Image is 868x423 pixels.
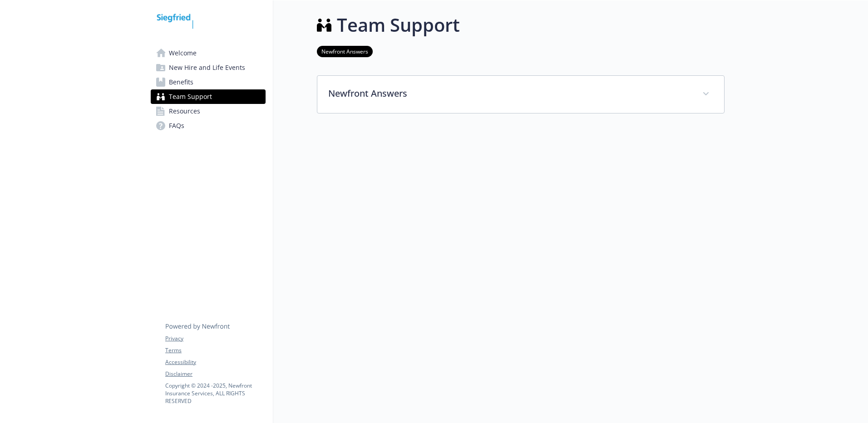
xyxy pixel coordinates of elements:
[169,60,245,75] span: New Hire and Life Events
[169,89,212,104] span: Team Support
[169,104,200,118] span: Resources
[317,76,724,113] div: Newfront Answers
[337,11,460,39] h1: Team Support
[328,87,691,100] p: Newfront Answers
[165,334,265,343] a: Privacy
[317,47,373,55] a: Newfront Answers
[165,346,265,354] a: Terms
[165,370,265,378] a: Disclaimer
[151,89,266,104] a: Team Support
[151,104,266,118] a: Resources
[151,60,266,75] a: New Hire and Life Events
[165,382,265,405] p: Copyright © 2024 - 2025 , Newfront Insurance Services, ALL RIGHTS RESERVED
[151,118,266,133] a: FAQs
[169,46,197,60] span: Welcome
[165,358,265,366] a: Accessibility
[169,118,184,133] span: FAQs
[151,46,266,60] a: Welcome
[169,75,193,89] span: Benefits
[151,75,266,89] a: Benefits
